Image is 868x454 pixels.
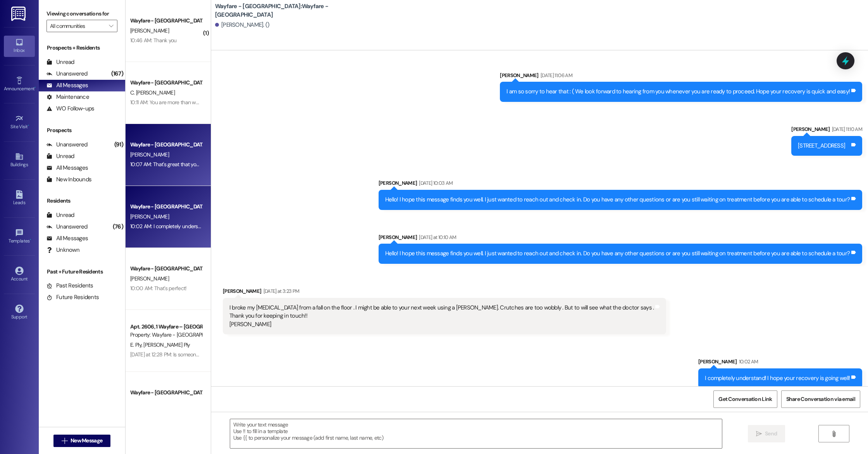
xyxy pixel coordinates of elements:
[130,389,202,397] div: Wayfare - [GEOGRAPHIC_DATA]
[130,285,187,292] div: 10:00 AM: That's perfect!
[130,99,506,106] div: 10:11 AM: You are more than welcome to stop by any time our office is open! Tue-Fri from 8:30-5:3...
[130,17,202,25] div: Wayfare - [GEOGRAPHIC_DATA]
[4,226,35,247] a: Templates •
[143,341,190,348] span: [PERSON_NAME] Ply
[39,197,125,205] div: Residents
[46,8,117,20] label: Viewing conversations for
[262,287,300,295] div: [DATE] at 3:23 PM
[500,71,862,82] div: [PERSON_NAME]
[215,2,370,19] b: Wayfare - [GEOGRAPHIC_DATA]: Wayfare - [GEOGRAPHIC_DATA]
[539,71,572,79] div: [DATE] 11:06 AM
[385,249,850,258] div: Hello! I hope this message finds you well. I just wanted to reach out and check in. Do you have a...
[28,123,29,128] span: •
[111,221,125,233] div: (76)
[130,223,286,230] div: 10:02 AM: I completely understand! I hope your recovery is going well!
[30,237,31,242] span: •
[46,175,91,184] div: New Inbounds
[46,70,88,78] div: Unanswered
[417,179,453,187] div: [DATE] 10:03 AM
[765,430,777,438] span: Send
[831,431,837,437] i: 
[506,88,850,96] div: I am so sorry to hear that : ( We look forward to hearing from you whenever you are ready to proc...
[46,211,74,219] div: Unread
[4,302,35,323] a: Support
[46,81,88,89] div: All Messages
[4,188,35,209] a: Leads
[4,112,35,133] a: Site Visit •
[130,331,202,339] div: Property: Wayfare - [GEOGRAPHIC_DATA]
[798,142,845,150] div: [STREET_ADDRESS]
[130,341,143,348] span: E. Ply
[46,152,74,160] div: Unread
[46,223,88,231] div: Unanswered
[34,85,36,90] span: •
[130,323,202,331] div: Apt. 2606, 1 Wayfare – [GEOGRAPHIC_DATA]
[385,196,850,204] div: Hello! I hope this message finds you well. I just wanted to reach out and check in. Do you have a...
[46,246,79,254] div: Unknown
[46,105,94,113] div: WO Follow-ups
[50,20,105,32] input: All communities
[130,27,169,34] span: [PERSON_NAME]
[379,233,862,244] div: [PERSON_NAME]
[229,304,654,328] div: I broke my [MEDICAL_DATA] from a fall on the floor . I might be able to your next week using a [P...
[786,395,855,403] span: Share Conversation via email
[130,79,202,87] div: Wayfare - [GEOGRAPHIC_DATA]
[130,89,175,96] span: C. [PERSON_NAME]
[379,179,862,190] div: [PERSON_NAME]
[215,21,270,29] div: [PERSON_NAME]. ()
[46,293,99,301] div: Future Residents
[46,93,89,101] div: Maintenance
[756,431,762,437] i: 
[698,358,862,368] div: [PERSON_NAME]
[130,161,545,168] div: 10:07 AM: That's great that you were able to put in your notice at [PERSON_NAME]! I would be happ...
[705,374,850,382] div: I completely understand! I hope your recovery is going well!
[791,125,862,136] div: [PERSON_NAME]
[109,68,125,80] div: (167)
[737,358,758,366] div: 10:02 AM
[62,438,67,444] i: 
[830,125,862,133] div: [DATE] 11:10 AM
[46,234,88,242] div: All Messages
[130,399,169,406] span: [PERSON_NAME]
[109,23,113,29] i: 
[53,435,111,447] button: New Message
[713,390,777,408] button: Get Conversation Link
[130,213,169,220] span: [PERSON_NAME]
[39,126,125,134] div: Prospects
[130,37,177,44] div: 10:46 AM: Thank you
[4,264,35,285] a: Account
[46,141,88,149] div: Unanswered
[39,268,125,276] div: Past + Future Residents
[130,275,169,282] span: [PERSON_NAME]
[130,141,202,149] div: Wayfare - [GEOGRAPHIC_DATA]
[112,139,125,151] div: (91)
[223,287,666,298] div: [PERSON_NAME]
[718,395,772,403] span: Get Conversation Link
[781,390,860,408] button: Share Conversation via email
[11,7,27,21] img: ResiDesk Logo
[4,150,35,171] a: Buildings
[130,351,629,358] div: [DATE] at 12:28 PM: Is someone going around doing maintenance or checks of some kind? I've had so...
[71,437,102,445] span: New Message
[46,282,93,290] div: Past Residents
[130,265,202,273] div: Wayfare - [GEOGRAPHIC_DATA]
[4,36,35,57] a: Inbox
[130,151,169,158] span: [PERSON_NAME]
[46,58,74,66] div: Unread
[39,44,125,52] div: Prospects + Residents
[417,233,456,241] div: [DATE] at 10:10 AM
[748,425,785,442] button: Send
[130,203,202,211] div: Wayfare - [GEOGRAPHIC_DATA]
[46,164,88,172] div: All Messages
